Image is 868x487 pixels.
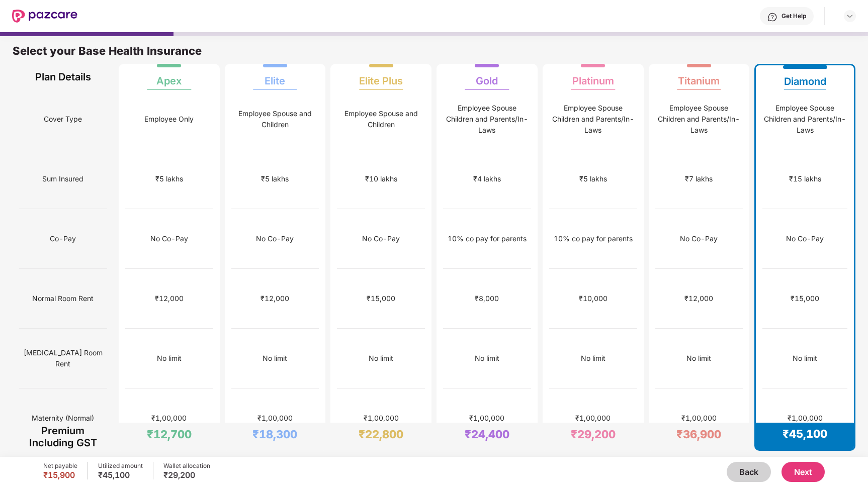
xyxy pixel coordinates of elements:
div: ₹12,000 [155,293,184,304]
div: ₹15 lakhs [789,173,821,184]
span: Maternity (Normal) [32,409,94,428]
div: ₹7 lakhs [685,173,713,184]
div: Employee Spouse Children and Parents/In-Laws [655,103,743,136]
img: svg+xml;base64,PHN2ZyBpZD0iSGVscC0zMngzMiIgeG1sbnM9Imh0dHA6Ly93d3cudzMub3JnLzIwMDAvc3ZnIiB3aWR0aD... [767,12,777,22]
div: ₹4 lakhs [473,173,501,184]
div: ₹24,400 [465,427,509,441]
div: Premium Including GST [19,423,107,451]
div: Wallet allocation [163,462,210,470]
img: New Pazcare Logo [12,10,77,23]
div: Titanium [678,67,720,87]
div: ₹5 lakhs [261,173,289,184]
div: No limit [263,353,287,364]
div: ₹1,00,000 [151,413,187,424]
div: ₹1,00,000 [788,413,823,424]
div: Apex [156,67,182,87]
div: ₹1,00,000 [469,413,504,424]
div: Plan Details [19,64,107,89]
div: No Co-Pay [256,233,294,244]
div: ₹22,800 [359,427,403,441]
div: No Co-Pay [680,233,718,244]
div: 10% co pay for parents [448,233,527,244]
div: No limit [793,353,817,364]
div: Employee Spouse and Children [231,108,319,130]
div: ₹5 lakhs [155,173,183,184]
span: [MEDICAL_DATA] Room Rent [19,343,107,373]
div: No limit [369,353,393,364]
div: ₹12,000 [261,293,289,304]
div: ₹10,000 [579,293,607,304]
div: 10% co pay for parents [554,233,633,244]
div: No limit [475,353,499,364]
div: ₹29,200 [163,470,210,480]
div: ₹1,00,000 [364,413,399,424]
div: ₹8,000 [475,293,499,304]
div: ₹12,000 [684,293,713,304]
div: ₹5 lakhs [579,173,607,184]
div: ₹45,100 [783,427,827,441]
div: ₹1,00,000 [681,413,717,424]
div: Employee Spouse Children and Parents/In-Laws [549,103,637,136]
div: ₹45,100 [98,470,143,480]
div: Elite [265,67,285,87]
div: ₹15,000 [367,293,395,304]
div: ₹36,900 [676,427,721,441]
img: svg+xml;base64,PHN2ZyBpZD0iRHJvcGRvd24tMzJ4MzIiIHhtbG5zPSJodHRwOi8vd3d3LnczLm9yZy8yMDAwL3N2ZyIgd2... [846,12,854,20]
div: Employee Only [144,114,194,125]
div: Select your Base Health Insurance [13,44,855,64]
button: Next [782,462,825,482]
div: No Co-Pay [786,233,824,244]
div: Elite Plus [359,67,403,87]
span: Normal Room Rent [32,289,94,308]
div: Net payable [43,462,77,470]
button: Back [727,462,771,482]
div: No limit [686,353,711,364]
div: No limit [157,353,182,364]
div: ₹1,00,000 [575,413,611,424]
div: No Co-Pay [362,233,400,244]
div: ₹12,700 [147,427,192,441]
span: Sum Insured [42,169,83,188]
div: Gold [476,67,498,87]
div: No Co-Pay [150,233,188,244]
div: Platinum [572,67,614,87]
div: Employee Spouse Children and Parents/In-Laws [443,103,531,136]
div: Utilized amount [98,462,143,470]
div: ₹18,300 [252,427,297,441]
div: ₹15,000 [791,293,819,304]
div: ₹29,200 [571,427,616,441]
div: ₹15,900 [43,470,77,480]
div: Employee Spouse and Children [337,108,425,130]
span: Co-Pay [50,229,76,248]
div: Diamond [784,67,826,87]
div: No limit [581,353,605,364]
div: ₹1,00,000 [257,413,293,424]
div: ₹10 lakhs [365,173,397,184]
div: Get Help [782,12,806,20]
span: Cover Type [44,110,82,129]
div: Employee Spouse Children and Parents/In-Laws [762,103,847,136]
